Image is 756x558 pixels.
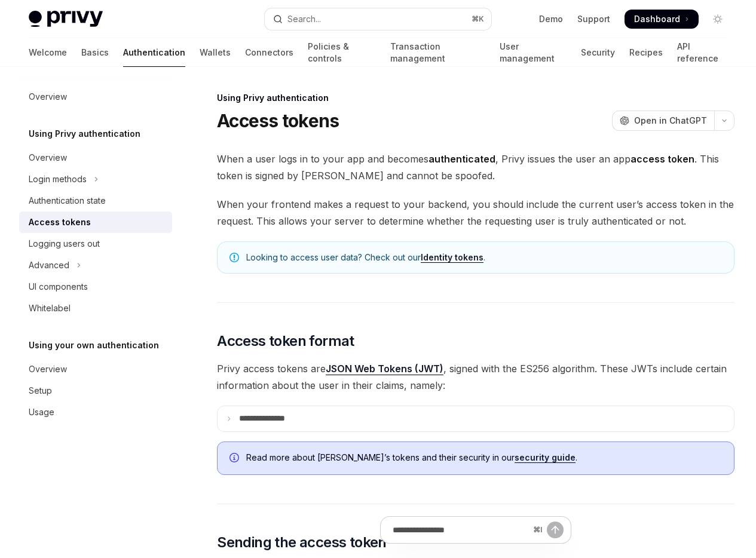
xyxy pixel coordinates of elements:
span: Access token format [217,332,354,351]
div: UI components [29,280,88,294]
a: Transaction management [390,38,485,67]
div: Advanced [29,258,69,272]
div: Search... [287,12,321,26]
div: Access tokens [29,215,91,229]
div: Setup [29,384,52,398]
a: JSON Web Tokens (JWT) [326,363,443,375]
button: Open in ChatGPT [612,111,714,131]
button: Send message [547,522,564,538]
span: When your frontend makes a request to your backend, you should include the current user’s access ... [217,196,734,229]
svg: Info [229,453,241,465]
a: Usage [19,401,172,423]
a: Setup [19,380,172,401]
div: Usage [29,405,54,419]
div: Overview [29,90,67,104]
span: When a user logs in to your app and becomes , Privy issues the user an app . This token is signed... [217,151,734,184]
a: UI components [19,276,172,298]
a: Overview [19,358,172,380]
button: Open search [265,8,491,30]
a: Access tokens [19,211,172,233]
a: Overview [19,147,172,168]
a: Demo [539,13,563,25]
a: Policies & controls [308,38,376,67]
a: Connectors [245,38,293,67]
img: light logo [29,11,103,27]
button: Toggle dark mode [708,10,727,29]
span: Read more about [PERSON_NAME]’s tokens and their security in our . [246,452,722,464]
a: Support [577,13,610,25]
a: Welcome [29,38,67,67]
strong: authenticated [428,153,495,165]
a: Basics [81,38,109,67]
a: Overview [19,86,172,108]
span: Privy access tokens are , signed with the ES256 algorithm. These JWTs include certain information... [217,360,734,394]
a: Authentication [123,38,185,67]
a: Logging users out [19,233,172,255]
a: Recipes [629,38,663,67]
a: Security [581,38,615,67]
a: Dashboard [625,10,699,29]
h1: Access tokens [217,110,339,131]
svg: Note [229,253,239,262]
div: Using Privy authentication [217,92,734,104]
span: Dashboard [634,13,680,25]
span: Open in ChatGPT [634,115,707,127]
button: Toggle Login methods section [19,168,172,190]
button: Toggle Advanced section [19,255,172,276]
h5: Using your own authentication [29,338,159,352]
a: Wallets [200,38,231,67]
input: Ask a question... [393,517,528,543]
a: Identity tokens [421,252,483,263]
a: API reference [677,38,727,67]
strong: access token [630,153,694,165]
a: User management [500,38,567,67]
div: Authentication state [29,194,106,208]
a: Authentication state [19,190,172,211]
a: Whitelabel [19,298,172,319]
div: Logging users out [29,237,100,251]
div: Login methods [29,172,87,186]
span: Looking to access user data? Check out our . [246,252,722,263]
div: Overview [29,151,67,165]
span: ⌘ K [472,14,484,24]
div: Whitelabel [29,301,71,315]
a: security guide [515,452,576,463]
div: Overview [29,362,67,376]
h5: Using Privy authentication [29,127,140,141]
